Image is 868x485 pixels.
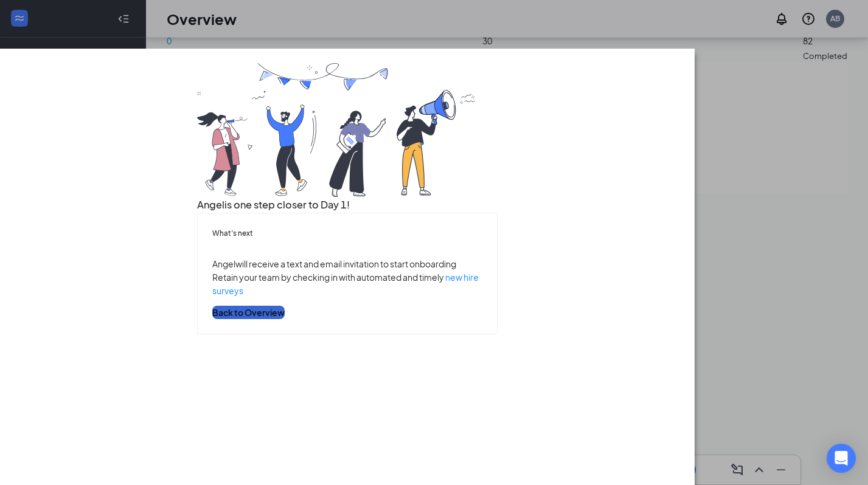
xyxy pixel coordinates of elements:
div: Open Intercom Messenger [827,444,856,473]
p: Angel will receive a text and email invitation to start onboarding [212,257,482,270]
p: Retain your team by checking in with automated and timely [212,270,482,297]
button: Back to Overview [212,306,285,319]
a: new hire surveys [212,272,479,296]
img: you are all set [197,63,477,197]
h3: Angel is one step closer to Day 1! [197,197,498,213]
h5: What’s next [212,228,482,239]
